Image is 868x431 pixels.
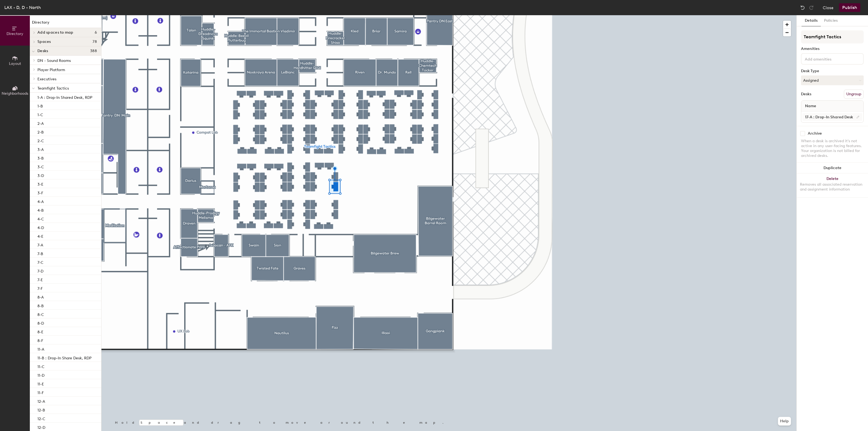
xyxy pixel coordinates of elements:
div: When a desk is archived it's not active in any user-facing features. Your organization is not bil... [801,139,864,158]
div: Desks [801,92,811,96]
p: 1-A : Drop-In Shared Desk, RDP [37,94,92,100]
button: Close [823,3,834,12]
span: Layout [9,61,21,66]
p: 12-C [37,415,45,421]
p: 8-F [37,337,43,343]
p: 4-D [37,224,44,230]
p: 3-B [37,154,44,161]
p: 7-D [37,267,43,274]
span: Teamfight Tactics [37,86,69,91]
p: 8-E [37,328,43,334]
p: 12-D [37,424,45,430]
p: 11-B : Drop-In Share Desk, RDP [37,354,91,360]
p: 3-F [37,189,43,195]
p: 11-A [37,346,44,352]
p: 4-E [37,233,43,239]
span: Player Platform [37,68,65,72]
p: 12-A [37,398,45,404]
span: Desks [37,49,48,53]
p: 11-E [37,380,44,386]
p: 3-C [37,163,44,169]
p: 7-F [37,285,43,291]
p: 11-C [37,363,44,369]
p: 1-C [37,111,43,117]
p: 7-B [37,250,43,256]
span: Add spaces to map [37,30,74,35]
p: 3-D [37,172,44,178]
button: Help [778,417,791,426]
div: Removes all associated reservation and assignment information [800,182,865,192]
p: 1-B [37,102,43,109]
p: 8-A [37,293,44,300]
p: 11-F [37,389,44,395]
p: 3-E [37,180,43,187]
p: 7-C [37,259,43,265]
span: Directory [7,31,23,36]
div: Amenities [801,47,864,51]
p: 2-C [37,137,44,143]
button: Ungroup [844,90,864,99]
span: Executives [37,77,56,81]
span: 388 [90,49,97,53]
img: Undo [800,5,805,10]
p: 2-A [37,120,44,126]
div: Archive [808,131,822,136]
p: 2-B [37,128,44,135]
button: Details [802,15,821,26]
span: 6 [95,30,97,35]
p: 7-E [37,276,43,282]
span: DN - Sound Rooms [37,58,71,63]
p: 12-B [37,406,45,413]
p: 3-A [37,146,44,152]
p: 8-C [37,311,44,317]
input: Add amenities [804,55,853,62]
span: 78 [92,40,97,44]
button: Publish [839,3,860,12]
span: Name [802,101,819,111]
button: Policies [821,15,841,26]
div: LAX - D, D - North [4,4,41,11]
input: Unnamed desk [802,113,862,121]
div: Desk Type [801,69,864,73]
p: 4-B [37,207,44,213]
p: 7-A [37,241,43,248]
h1: Directory [30,20,101,28]
button: Duplicate [797,163,868,173]
p: 11-D [37,372,44,378]
p: 8-B [37,302,44,308]
span: Neighborhoods [2,91,28,96]
img: Redo [809,5,814,10]
button: DeleteRemoves all associated reservation and assignment information [797,173,868,197]
span: Spaces [37,40,51,44]
p: 8-D [37,319,44,326]
button: Assigned [801,75,864,85]
p: 4-A [37,198,44,204]
p: 4-C [37,215,44,221]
